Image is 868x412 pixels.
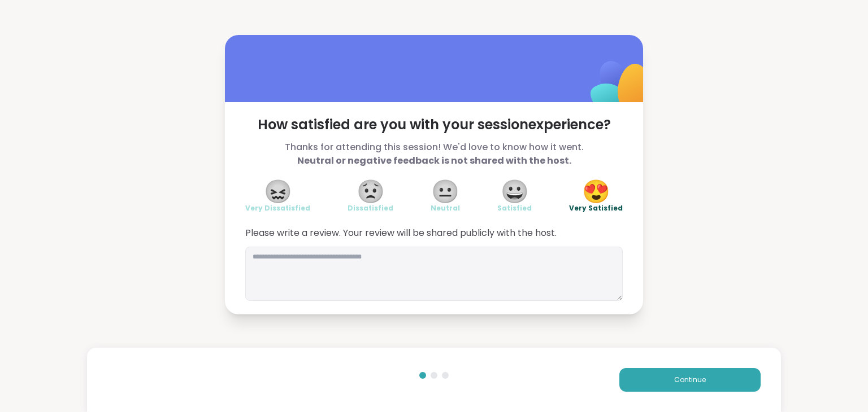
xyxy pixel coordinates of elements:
[501,181,529,201] span: 😀
[674,375,706,385] span: Continue
[245,116,623,134] span: How satisfied are you with your session experience?
[564,32,676,144] img: ShareWell Logomark
[357,181,385,201] span: 😟
[582,181,610,201] span: 😍
[264,181,292,201] span: 😖
[348,204,393,213] span: Dissatisfied
[297,154,571,167] b: Neutral or negative feedback is not shared with the host.
[431,204,460,213] span: Neutral
[431,181,459,201] span: 😐
[245,141,623,168] span: Thanks for attending this session! We'd love to know how it went.
[497,204,532,213] span: Satisfied
[619,368,761,392] button: Continue
[245,226,623,240] span: Please write a review. Your review will be shared publicly with the host.
[569,204,623,213] span: Very Satisfied
[245,204,310,213] span: Very Dissatisfied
